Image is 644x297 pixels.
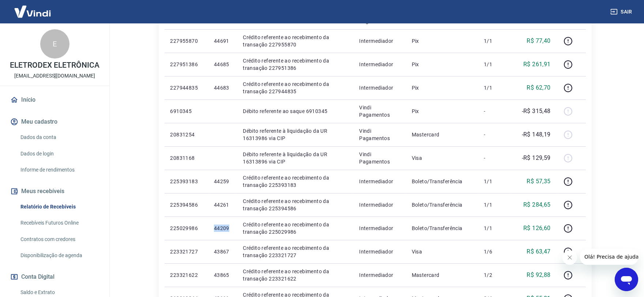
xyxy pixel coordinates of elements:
[214,61,231,68] p: 44685
[359,248,400,255] p: Intermediador
[243,34,347,48] p: Crédito referente ao recebimento da transação 227955870
[484,61,505,68] p: 1/1
[18,199,101,214] a: Relatório de Recebíveis
[18,248,101,263] a: Disponibilização de agenda
[243,221,347,236] p: Crédito referente ao recebimento da transação 225029986
[412,225,472,232] p: Boleto/Transferência
[214,84,231,91] p: 44683
[214,201,231,208] p: 44261
[484,131,505,138] p: -
[527,247,550,256] p: R$ 63,47
[243,198,347,212] p: Crédito referente ao recebimento da transação 225394586
[214,248,231,255] p: 43867
[359,37,400,45] p: Intermediador
[359,178,400,185] p: Intermediador
[18,146,101,161] a: Dados de login
[170,201,202,208] p: 225394586
[412,201,472,208] p: Boleto/Transferência
[484,84,505,91] p: 1/1
[170,248,202,255] p: 223321727
[170,225,202,232] p: 225029986
[9,183,101,199] button: Meus recebíveis
[523,224,551,233] p: R$ 126,60
[359,151,400,165] p: Vindi Pagamentos
[243,108,347,115] p: Débito referente ao saque 6910345
[484,37,505,45] p: 1/1
[527,83,550,92] p: R$ 62,70
[243,244,347,259] p: Crédito referente ao recebimento da transação 223321727
[359,61,400,68] p: Intermediador
[170,37,202,45] p: 227955870
[359,84,400,91] p: Intermediador
[484,225,505,232] p: 1/1
[214,37,231,45] p: 44691
[18,130,101,145] a: Dados da conta
[243,127,347,142] p: Débito referente à liquidação da UR 16313986 via CIP
[527,177,550,186] p: R$ 57,35
[359,271,400,279] p: Intermediador
[523,60,551,69] p: R$ 261,91
[484,248,505,255] p: 1/6
[214,178,231,185] p: 44259
[170,108,202,115] p: 6910345
[14,72,95,80] p: [EMAIL_ADDRESS][DOMAIN_NAME]
[4,5,61,11] span: Olá! Precisa de ajuda?
[527,37,550,45] p: R$ 77,40
[243,174,347,189] p: Crédito referente ao recebimento da transação 225393183
[170,154,202,162] p: 20831168
[522,154,551,162] p: -R$ 129,59
[170,131,202,138] p: 20831254
[412,61,472,68] p: Pix
[412,271,472,279] p: Mastercard
[412,84,472,91] p: Pix
[18,232,101,247] a: Contratos com credores
[412,178,472,185] p: Boleto/Transferência
[243,57,347,72] p: Crédito referente ao recebimento da transação 227951386
[359,201,400,208] p: Intermediador
[412,248,472,255] p: Visa
[243,151,347,165] p: Débito referente à liquidação da UR 16313896 via CIP
[214,225,231,232] p: 44209
[484,271,505,279] p: 1/2
[522,107,551,116] p: -R$ 315,48
[412,131,472,138] p: Mastercard
[18,162,101,177] a: Informe de rendimentos
[40,29,69,59] div: E
[18,215,101,230] a: Recebíveis Futuros Online
[9,92,101,108] a: Início
[609,5,635,19] button: Sair
[243,268,347,282] p: Crédito referente ao recebimento da transação 223321622
[615,268,638,291] iframe: Botão para abrir a janela de mensagens
[170,61,202,68] p: 227951386
[359,104,400,119] p: Vindi Pagamentos
[214,271,231,279] p: 43865
[243,80,347,95] p: Crédito referente ao recebimento da transação 227944835
[170,178,202,185] p: 225393183
[412,37,472,45] p: Pix
[484,154,505,162] p: -
[9,269,101,285] button: Conta Digital
[523,200,551,209] p: R$ 284,65
[412,154,472,162] p: Visa
[359,127,400,142] p: Vindi Pagamentos
[522,130,551,139] p: -R$ 148,19
[170,271,202,279] p: 223321622
[562,250,577,265] iframe: Fechar mensagem
[580,249,638,265] iframe: Mensagem da empresa
[484,178,505,185] p: 1/1
[359,225,400,232] p: Intermediador
[527,271,550,279] p: R$ 92,88
[9,114,101,130] button: Meu cadastro
[10,61,99,69] p: ELETRODEX ELETRÔNICA
[170,84,202,91] p: 227944835
[412,108,472,115] p: Pix
[484,108,505,115] p: -
[484,201,505,208] p: 1/1
[9,0,56,23] img: Vindi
